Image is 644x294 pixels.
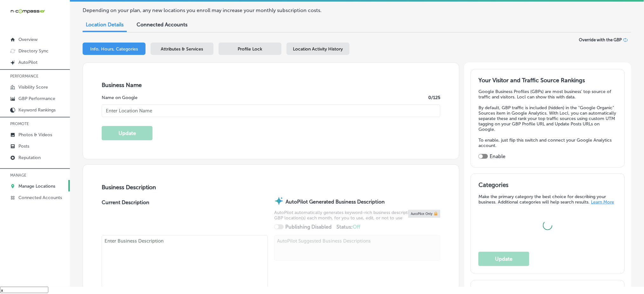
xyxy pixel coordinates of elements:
[18,84,48,90] p: Visibility Score
[478,105,617,132] p: By default, GBP traffic is included (hidden) in the "Google Organic" Sources item in Google Analy...
[579,37,622,42] span: Override with the GBP
[102,82,440,89] h3: Business Name
[18,132,52,137] p: Photos & Videos
[490,153,505,159] label: Enable
[286,199,385,205] strong: AutoPilot Generated Business Description
[83,7,439,13] p: Depending on your plan, any new locations you enroll may increase your monthly subscription costs.
[18,184,55,189] p: Manage Locations
[10,8,45,14] img: 660ab0bf-5cc7-4cb8-ba1c-48b5ae0f18e60NCTV_CLogo_TV_Black_-500x88.png
[18,96,55,101] p: GBP Performance
[90,46,138,52] span: Info, Hours, Categories
[293,46,343,52] span: Location Activity History
[478,252,529,266] button: Update
[274,196,284,206] img: autopilot-icon
[478,137,617,148] p: To enable, just flip this switch and connect your Google Analytics account.
[137,22,187,28] span: Connected Accounts
[478,181,617,191] h3: Categories
[102,126,153,140] button: Update
[428,95,440,100] label: 0 /125
[102,199,149,235] label: Current Description
[18,48,49,54] p: Directory Sync
[18,60,37,65] p: AutoPilot
[478,89,617,100] p: Google Business Profiles (GBPs) are most business' top source of traffic and visitors. Locl can s...
[161,46,203,52] span: Attributes & Services
[18,144,29,149] p: Posts
[478,77,617,84] h3: Your Visitor and Traffic Source Rankings
[591,199,614,205] a: Learn More
[18,107,56,113] p: Keyword Rankings
[102,184,440,191] h3: Business Description
[238,46,262,52] span: Profile Lock
[102,104,440,117] input: Enter Location Name
[18,155,41,160] p: Reputation
[86,22,124,28] span: Location Details
[478,194,617,205] p: Make the primary category the best choice for describing your business. Additional categories wil...
[102,95,138,100] label: Name on Google
[18,37,37,42] p: Overview
[18,195,62,200] p: Connected Accounts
